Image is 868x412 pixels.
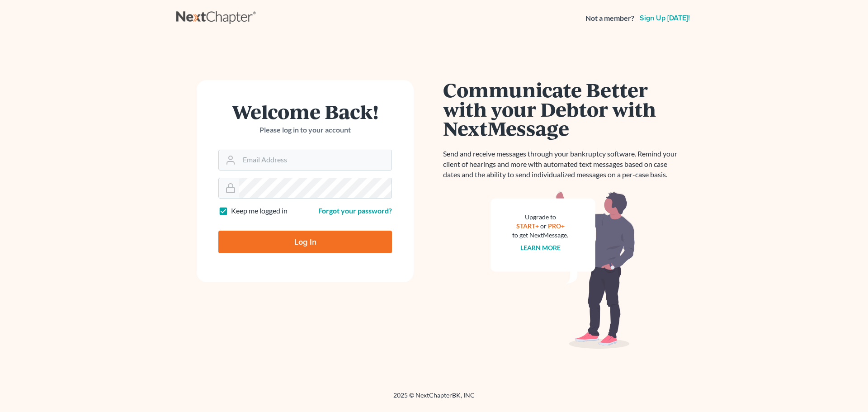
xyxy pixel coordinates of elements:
[520,244,561,251] a: Learn more
[443,80,683,138] h1: Communicate Better with your Debtor with NextMessage
[638,14,692,22] a: Sign up [DATE]!
[218,102,392,121] h1: Welcome Back!
[512,213,568,222] div: Upgrade to
[218,125,392,135] p: Please log in to your account
[516,222,539,230] a: START+
[231,206,288,216] label: Keep me logged in
[318,206,392,215] a: Forgot your password?
[443,149,683,180] p: Send and receive messages through your bankruptcy software. Remind your client of hearings and mo...
[239,150,392,170] input: Email Address
[585,13,634,24] strong: Not a member?
[548,222,565,230] a: PRO+
[176,391,692,407] div: 2025 © NextChapterBK, INC
[540,222,547,230] span: or
[512,231,568,240] div: to get NextMessage.
[491,191,635,349] img: nextmessage_bg-59042aed3d76b12b5cd301f8e5b87938c9018125f34e5fa2b7a6b67550977c72.svg
[218,231,392,253] input: Log In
